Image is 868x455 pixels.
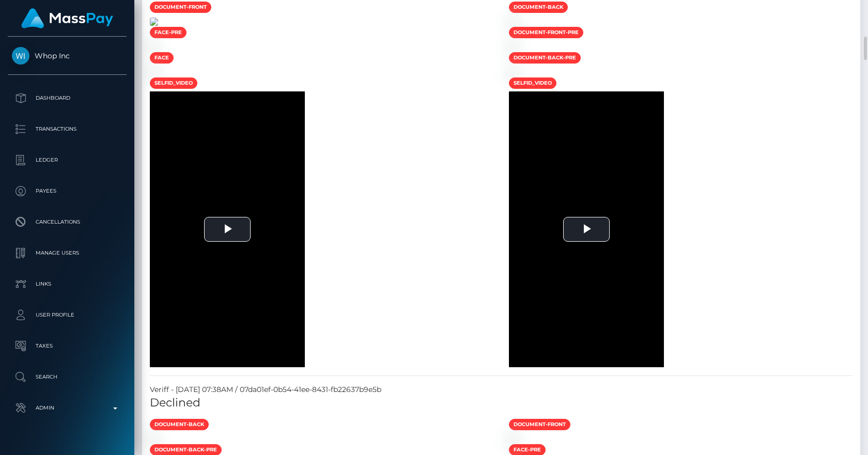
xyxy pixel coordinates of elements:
span: selfid_video [509,77,556,89]
a: Search [8,364,127,390]
p: Ledger [12,152,122,168]
p: Search [12,369,122,385]
button: Play Video [204,217,251,242]
a: Manage Users [8,240,127,266]
p: Manage Users [12,245,122,261]
span: document-front [150,2,211,13]
button: Play Video [563,217,610,242]
span: document-back [150,419,209,430]
img: MassPay Logo [21,8,113,28]
p: Taxes [12,338,122,354]
img: 79e24991-d794-4546-9050-490825819e2d [150,18,158,26]
a: Links [8,271,127,297]
p: Dashboard [12,90,122,106]
a: Admin [8,395,127,421]
div: Video Player [509,91,664,367]
a: User Profile [8,302,127,328]
span: document-front [509,419,570,430]
span: document-back-pre [509,52,581,64]
img: 7fab8d2b-bb65-459d-9b53-c649965c88bd [509,68,517,76]
a: Transactions [8,116,127,142]
span: selfid_video [150,77,197,89]
span: Whop Inc [8,51,127,60]
img: f738b386-1ea2-4d46-9c54-f3de60d7a1d8 [509,18,517,26]
a: Taxes [8,333,127,359]
h5: Declined [150,395,853,411]
p: Transactions [12,121,122,137]
a: Ledger [8,147,127,173]
img: eec411c0-19a1-4ab4-861b-06e7cc044c3a [509,43,517,51]
img: 627a197c-2411-4ebb-b2fd-eb7d0a3088f8 [150,43,158,51]
p: Cancellations [12,214,122,230]
p: Payees [12,183,122,199]
p: Admin [12,400,122,416]
p: Links [12,276,122,292]
img: Whop Inc [12,47,29,65]
div: Video Player [150,91,305,367]
img: 5798b4fe-17bd-40fe-9bfe-eaae40559f45 [150,435,158,443]
a: Dashboard [8,85,127,111]
span: document-front-pre [509,27,583,38]
img: 0ab27bd9-b653-4e48-98b9-02c1c803cf5b [509,435,517,443]
p: User Profile [12,307,122,323]
div: Veriff - [DATE] 07:38AM / 07da01ef-0b54-41ee-8431-fb22637b9e5b [142,384,860,395]
a: Cancellations [8,209,127,235]
a: Payees [8,178,127,204]
img: cfd279fb-05a8-491d-bb28-5cb53a03f856 [150,68,158,76]
span: document-back [509,2,568,13]
span: face [150,52,174,64]
span: face-pre [150,27,187,38]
